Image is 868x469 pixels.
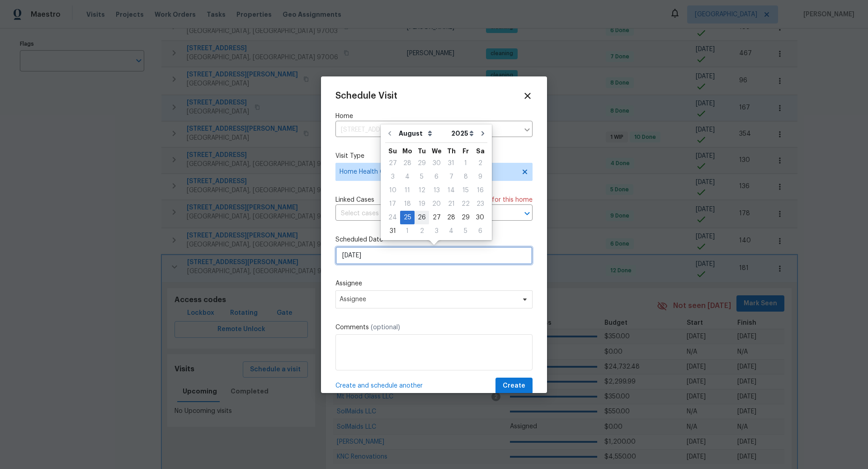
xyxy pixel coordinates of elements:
div: Mon Aug 18 2025 [400,197,415,211]
div: Sat Aug 02 2025 [473,156,487,170]
div: 30 [429,157,444,170]
div: 21 [444,198,458,210]
div: 7 [444,171,458,183]
div: 14 [444,184,458,197]
div: Sun Jul 27 2025 [385,156,400,170]
div: Thu Aug 21 2025 [444,197,458,211]
div: Tue Jul 29 2025 [415,156,429,170]
div: 30 [473,211,487,224]
div: Fri Aug 01 2025 [458,156,473,170]
div: Thu Aug 14 2025 [444,184,458,197]
div: Sat Sep 06 2025 [473,224,487,238]
div: Sat Aug 09 2025 [473,170,487,184]
div: Mon Jul 28 2025 [400,156,415,170]
div: 13 [429,184,444,197]
select: Month [396,127,449,140]
div: 2 [473,157,487,170]
div: Wed Aug 13 2025 [429,184,444,197]
div: 25 [400,211,415,224]
div: 9 [473,171,487,183]
div: Wed Aug 06 2025 [429,170,444,184]
div: 12 [415,184,429,197]
button: Create [495,378,533,394]
div: 27 [385,157,400,170]
div: Wed Sep 03 2025 [429,224,444,238]
div: Thu Aug 07 2025 [444,170,458,184]
div: Tue Aug 26 2025 [415,211,429,224]
abbr: Monday [402,148,412,154]
div: 24 [385,211,400,224]
div: 19 [415,198,429,210]
abbr: Thursday [447,148,456,154]
div: 17 [385,198,400,210]
span: (optional) [371,324,400,331]
div: 29 [458,211,473,224]
div: Wed Jul 30 2025 [429,156,444,170]
button: Open [521,207,533,220]
label: Comments [335,323,533,332]
div: Mon Sep 01 2025 [400,224,415,238]
div: 29 [415,157,429,170]
div: Thu Aug 28 2025 [444,211,458,224]
div: 18 [400,198,415,210]
div: Fri Aug 08 2025 [458,170,473,184]
div: Fri Aug 29 2025 [458,211,473,224]
span: Home Health Checkup [340,167,515,176]
span: Assignee [340,296,517,303]
input: Select cases [335,207,507,221]
div: 26 [415,211,429,224]
div: Fri Aug 22 2025 [458,197,473,211]
div: Mon Aug 04 2025 [400,170,415,184]
button: Go to next month [476,124,490,142]
div: Wed Aug 27 2025 [429,211,444,224]
div: 4 [400,171,415,183]
abbr: Saturday [476,148,485,154]
abbr: Wednesday [432,148,442,154]
div: Fri Sep 05 2025 [458,224,473,238]
div: Sun Aug 10 2025 [385,184,400,197]
input: Enter in an address [335,123,519,137]
div: 27 [429,211,444,224]
div: Thu Sep 04 2025 [444,224,458,238]
input: M/D/YYYY [335,246,533,265]
abbr: Tuesday [418,148,426,154]
div: 3 [385,171,400,183]
div: 6 [429,171,444,183]
div: 16 [473,184,487,197]
div: Mon Aug 11 2025 [400,184,415,197]
div: Tue Aug 05 2025 [415,170,429,184]
div: 10 [385,184,400,197]
div: Sun Aug 03 2025 [385,170,400,184]
div: 28 [400,157,415,170]
div: Wed Aug 20 2025 [429,197,444,211]
div: Sun Aug 17 2025 [385,197,400,211]
div: 31 [444,157,458,170]
div: 3 [429,225,444,237]
span: Linked Cases [335,195,374,204]
div: Tue Aug 12 2025 [415,184,429,197]
div: 28 [444,211,458,224]
label: Visit Type [335,152,533,161]
div: Sun Aug 31 2025 [385,224,400,238]
span: Schedule Visit [335,91,397,100]
abbr: Sunday [388,148,397,154]
div: Thu Jul 31 2025 [444,156,458,170]
button: Go to previous month [383,124,396,142]
label: Assignee [335,279,533,288]
div: Sat Aug 16 2025 [473,184,487,197]
select: Year [449,127,476,140]
div: 11 [400,184,415,197]
div: Sat Aug 23 2025 [473,197,487,211]
abbr: Friday [462,148,469,154]
div: Fri Aug 15 2025 [458,184,473,197]
div: 5 [458,225,473,237]
div: 23 [473,198,487,210]
label: Home [335,112,533,121]
div: 4 [444,225,458,237]
div: 1 [458,157,473,170]
div: Tue Sep 02 2025 [415,224,429,238]
div: 15 [458,184,473,197]
div: 31 [385,225,400,237]
span: Create and schedule another [335,381,423,390]
label: Scheduled Date [335,235,533,244]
